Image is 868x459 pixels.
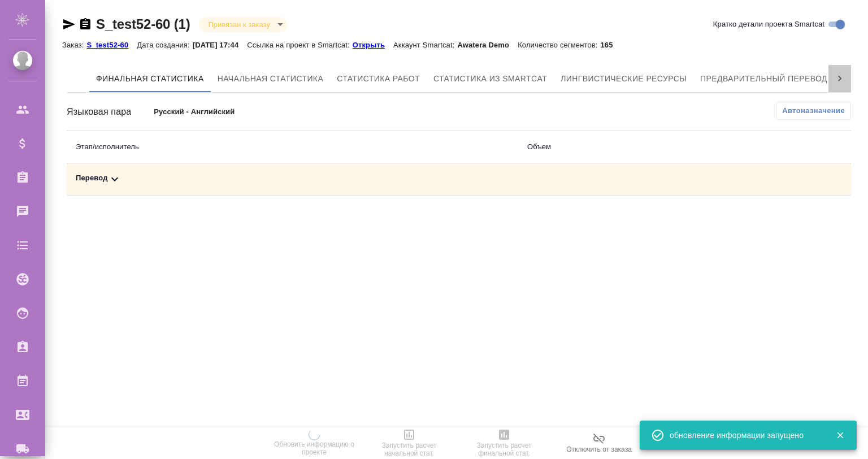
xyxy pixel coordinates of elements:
p: S_test52-60 [86,41,137,49]
button: Закрыть [828,430,852,440]
th: Этап/исполнитель [67,131,518,163]
span: Лингвистические ресурсы [561,72,687,86]
span: Обновить информацию о проекте [274,440,355,456]
button: Запустить расчет финальной стат. [457,427,552,459]
p: Awatera Demo [457,41,518,49]
button: Скопировать ссылку [79,18,92,31]
span: Запустить расчет начальной стат. [368,441,450,457]
p: [DATE] 17:44 [193,41,248,49]
span: Запустить расчет финальной стат. [463,441,545,457]
p: Количество сегментов: [518,41,600,49]
span: Автоназначение [782,105,845,116]
span: Кратко детали проекта Smartcat [713,19,824,30]
span: Финальная статистика [96,72,204,86]
div: Языковая пара [67,105,154,119]
p: Заказ: [62,41,86,49]
p: Аккаунт Smartcat: [393,41,457,49]
a: S_test52-60 [86,40,137,49]
span: Отключить от заказа [566,445,632,453]
a: S_test52-60 (1) [96,16,190,32]
button: Обновить информацию о проекте [267,427,362,459]
button: Отключить от заказа [552,427,646,459]
button: Запустить расчет начальной стат. [362,427,457,459]
p: Русский - Английский [154,106,328,118]
a: Открыть [353,40,393,49]
span: Начальная статистика [218,72,324,86]
th: Объем [518,131,750,163]
button: Привязан к заказу [205,20,273,29]
p: Открыть [353,41,393,49]
div: обновление информации запущено [670,430,819,441]
span: Предварительный перевод [700,72,827,86]
div: Toggle Row Expanded [76,172,509,186]
button: Автоназначение [776,102,851,120]
span: Статистика работ [337,72,420,86]
div: Привязан к заказу [199,17,287,32]
p: Дата создания: [137,41,192,49]
p: Ссылка на проект в Smartcat: [247,41,352,49]
button: Скопировать ссылку для ЯМессенджера [62,18,76,31]
p: 165 [601,41,622,49]
span: Статистика из Smartcat [433,72,547,86]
